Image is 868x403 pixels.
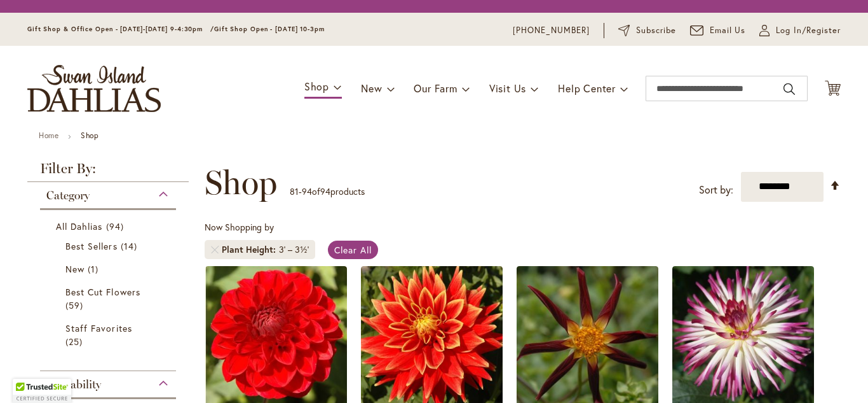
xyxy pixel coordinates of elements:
span: Now Shopping by [205,221,274,233]
a: Staff Favorites [65,322,154,348]
a: Best Sellers [65,239,154,253]
span: Help Center [558,81,616,95]
span: 14 [121,239,140,253]
span: Clear All [334,244,372,256]
span: Shop [304,80,329,93]
span: Email Us [710,24,746,37]
a: New [65,262,154,276]
div: 3' – 3½' [279,243,309,256]
a: Subscribe [618,24,676,37]
span: 94 [106,220,127,233]
span: Best Sellers [65,240,118,252]
a: Log In/Register [759,24,841,37]
span: Shop [205,164,277,202]
p: - of products [290,181,365,202]
span: Our Farm [414,81,457,95]
span: New [65,263,85,275]
span: Staff Favorites [65,322,132,334]
a: All Dahlias [56,220,163,233]
a: [PHONE_NUMBER] [513,24,590,37]
a: Email Us [690,24,746,37]
span: 1 [88,262,102,276]
span: 25 [65,335,86,348]
span: Gift Shop & Office Open - [DATE]-[DATE] 9-4:30pm / [27,25,214,33]
a: Remove Plant Height 3' – 3½' [211,246,219,253]
span: Plant Height [222,243,279,256]
a: store logo [27,65,161,112]
strong: Filter By: [27,162,189,182]
span: Availability [46,378,101,392]
span: Best Cut Flowers [65,286,140,298]
span: Category [46,188,90,202]
span: 59 [65,299,86,312]
span: Visit Us [489,81,526,95]
iframe: Launch Accessibility Center [10,358,45,393]
a: Clear All [328,241,378,259]
span: Subscribe [636,24,676,37]
span: 94 [320,185,330,197]
label: Sort by: [699,178,733,202]
a: Home [39,131,58,140]
span: 81 [290,185,299,197]
a: Best Cut Flowers [65,285,154,312]
span: All Dahlias [56,220,103,232]
span: Gift Shop Open - [DATE] 10-3pm [214,25,325,33]
span: Log In/Register [776,24,841,37]
span: 94 [302,185,312,197]
span: New [361,81,382,95]
strong: Shop [81,131,98,140]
